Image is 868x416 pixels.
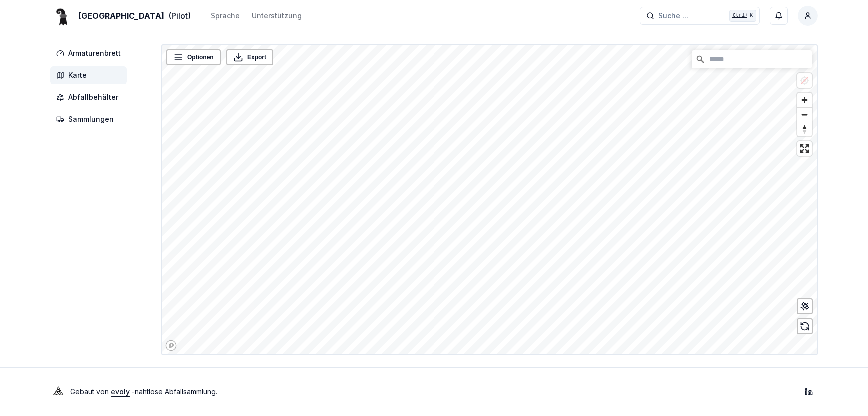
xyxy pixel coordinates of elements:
button: Reset bearing to north [797,122,812,136]
span: Suche ... [658,11,688,21]
button: Location not available [797,73,812,88]
button: Zoom in [797,93,812,107]
img: Basel Logo [50,4,74,28]
span: Sammlungen [68,114,114,124]
button: Suche ...Ctrl+K [640,7,760,25]
span: Abfallbehälter [68,92,118,102]
a: Karte [50,66,131,84]
canvas: Map [162,45,820,356]
p: Gebaut von - nahtlose Abfallsammlung . [70,385,217,399]
span: Optionen [187,52,214,62]
button: Sprache [211,10,240,22]
img: Evoly Logo [50,384,66,400]
span: (Pilot) [168,10,191,22]
a: Unterstützung [252,10,302,22]
a: Armaturenbrett [50,44,131,62]
span: Zoom out [797,108,812,122]
a: [GEOGRAPHIC_DATA](Pilot) [50,10,191,22]
span: Karte [68,70,87,80]
span: Armaturenbrett [68,48,121,58]
input: Suche [692,50,812,68]
span: [GEOGRAPHIC_DATA] [78,10,164,22]
button: Enter fullscreen [797,141,812,156]
a: evoly [111,387,130,396]
a: Mapbox logo [165,340,177,351]
a: Abfallbehälter [50,88,131,106]
button: Zoom out [797,107,812,122]
a: Sammlungen [50,110,131,128]
div: Sprache [211,11,240,21]
span: Export [247,52,266,62]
